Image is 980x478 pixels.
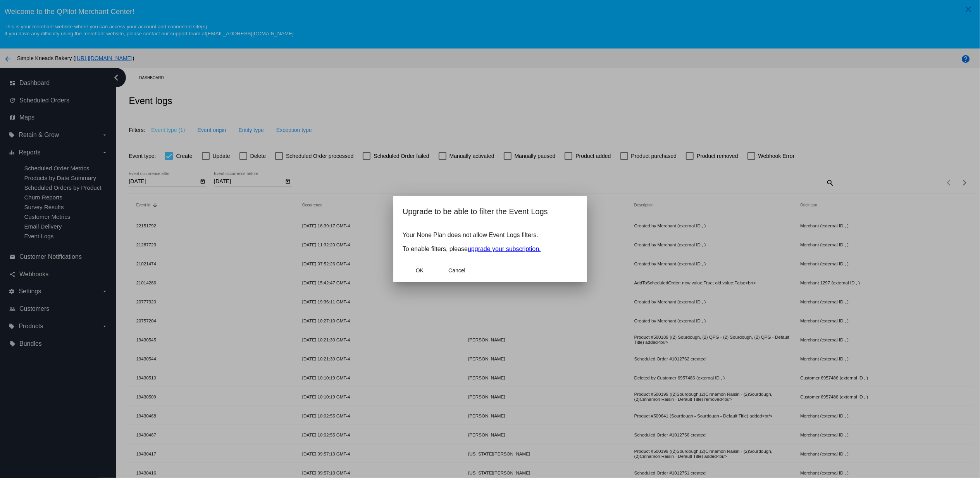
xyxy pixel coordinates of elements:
button: Close dialog [403,263,437,277]
span: Cancel [448,267,465,274]
span: OK [415,267,423,274]
h2: Upgrade to be able to filter the Event Logs [403,205,578,218]
a: upgrade your subscription. [468,246,541,252]
button: Close dialog [440,263,474,277]
p: Your None Plan does not allow Event Logs filters. To enable filters, please [403,232,578,253]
